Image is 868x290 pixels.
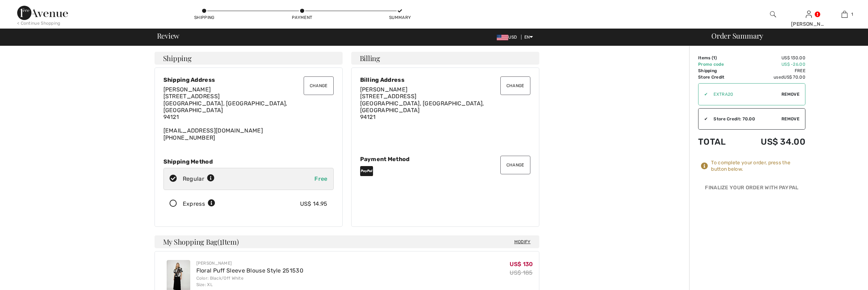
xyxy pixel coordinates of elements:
button: Change [304,76,334,95]
div: < Continue Shopping [17,20,60,26]
a: Floral Puff Sleeve Blouse Style 251530 [196,267,303,274]
button: Change [500,76,530,95]
td: Shipping [698,67,739,74]
div: [EMAIL_ADDRESS][DOMAIN_NAME] [PHONE_NUMBER] [163,86,334,141]
div: Regular [183,175,215,183]
div: Order Summary [703,32,864,39]
img: US Dollar [497,35,508,40]
div: Payment Method [360,156,530,162]
div: Finalize Your Order with PayPal [698,184,805,195]
span: 1 [851,11,853,17]
div: Color: Black/Off White Size: XL [196,275,303,288]
span: ( Item) [217,237,239,246]
span: [STREET_ADDRESS] [GEOGRAPHIC_DATA], [GEOGRAPHIC_DATA], [GEOGRAPHIC_DATA] 94121 [360,93,484,120]
td: Items ( ) [698,55,739,61]
span: Review [157,32,180,39]
button: Change [500,156,530,174]
div: Express [183,200,215,208]
td: used [739,74,805,80]
img: My Info [806,10,812,19]
div: Shipping Address [163,76,334,83]
span: Remove [781,116,799,122]
td: Free [739,67,805,74]
img: search the website [770,10,776,19]
div: To complete your order, press the button below. [711,160,805,172]
span: 1 [713,55,715,60]
td: US$ 34.00 [739,130,805,154]
span: 1 [220,236,222,246]
td: US$ -26.00 [739,61,805,67]
span: US$ 70.00 [784,75,805,80]
s: US$ 185 [510,269,533,276]
input: Promo code [708,84,781,105]
span: [PERSON_NAME] [360,86,408,93]
a: 1 [827,10,862,19]
td: Promo code [698,61,739,67]
div: [PERSON_NAME] [196,260,303,266]
span: Remove [781,91,799,97]
div: US$ 14.95 [300,200,328,208]
span: EN [524,35,533,40]
span: Billing [360,55,380,62]
div: Payment [291,14,313,21]
span: [STREET_ADDRESS] [GEOGRAPHIC_DATA], [GEOGRAPHIC_DATA], [GEOGRAPHIC_DATA] 94121 [163,93,288,120]
td: Total [698,130,739,154]
span: Shipping [163,55,192,62]
span: USD [497,35,520,40]
div: Summary [389,14,411,21]
h4: My Shopping Bag [155,235,539,248]
div: Store Credit: 70.00 [708,116,781,122]
div: Shipping Method [163,158,334,165]
td: US$ 130.00 [739,55,805,61]
td: Store Credit [698,74,739,80]
div: Shipping [193,14,215,21]
div: [PERSON_NAME] [791,20,826,28]
img: My Bag [842,10,848,19]
span: [PERSON_NAME] [163,86,211,93]
img: 1ère Avenue [17,6,68,20]
div: ✔ [698,116,708,122]
span: Free [314,175,327,182]
span: US$ 130 [510,261,533,267]
a: Sign In [806,11,812,17]
span: Modify [514,238,531,245]
div: ✔ [698,91,708,97]
div: Billing Address [360,76,530,83]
